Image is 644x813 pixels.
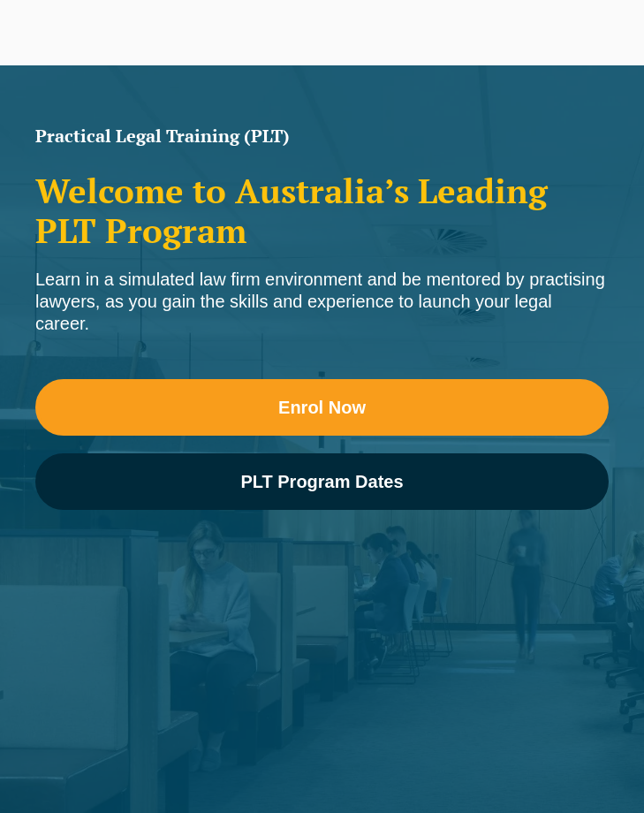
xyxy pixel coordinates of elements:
div: Learn in a simulated law firm environment and be mentored by practising lawyers, as you gain the ... [35,269,609,335]
span: PLT Program Dates [240,473,403,490]
h1: Practical Legal Training (PLT) [35,127,609,145]
h2: Welcome to Australia’s Leading PLT Program [35,171,609,251]
span: Enrol Now [278,399,366,416]
a: PLT Program Dates [35,453,609,510]
a: Enrol Now [35,379,609,436]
